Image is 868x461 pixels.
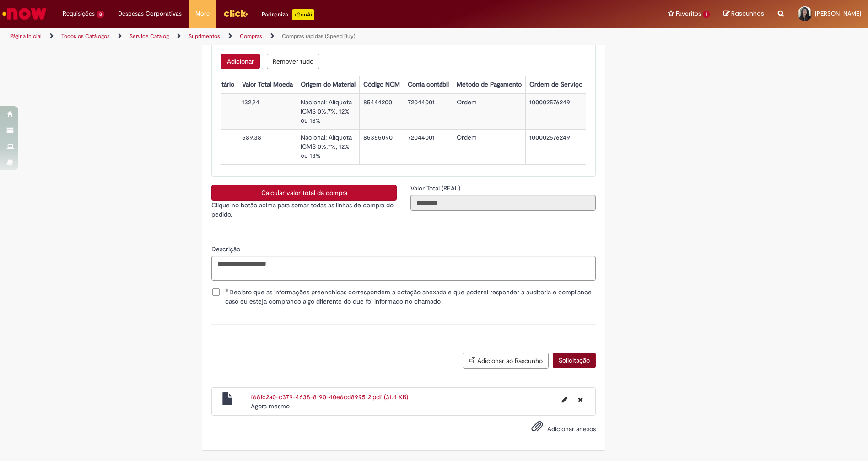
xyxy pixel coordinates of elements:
[240,33,262,40] a: Compras
[453,94,526,130] td: Ordem
[251,393,408,401] a: f68fc2a0-c379-4638-8190-40e6cd899512.pdf (31.4 KB)
[211,256,596,280] textarea: Descrição
[360,130,404,165] td: 85365090
[297,130,360,165] td: Nacional: Alíquota ICMS 0%,7%, 12% ou 18%
[731,9,764,18] span: Rascunhos
[211,245,242,253] span: Descrição
[61,33,110,40] a: Todos os Catálogos
[572,392,588,407] button: Excluir f68fc2a0-c379-4638-8190-40e6cd899512.pdf
[410,195,596,211] input: Valor Total (REAL)
[410,184,462,192] span: Somente leitura - Valor Total (REAL)
[815,10,861,17] span: [PERSON_NAME]
[223,6,248,20] img: click_logo_yellow_360x200.png
[129,33,169,40] a: Service Catalog
[292,9,314,20] p: +GenAi
[410,184,462,193] label: Somente leitura - Valor Total (REAL)
[526,76,587,93] th: Ordem de Serviço
[211,201,397,219] p: Clique no botão acima para somar todas as linhas de compra do pedido.
[97,11,104,18] span: 8
[221,54,260,69] button: Add a row for Lista de Itens
[189,33,220,40] a: Suprimentos
[723,10,764,18] a: Rascunhos
[404,76,453,93] th: Conta contábil
[676,9,701,18] span: Favoritos
[553,353,596,368] button: Solicitação
[282,33,356,40] a: Compras rápidas (Speed Buy)
[526,130,587,165] td: 100002576249
[225,288,229,292] span: Obrigatório Preenchido
[211,185,397,201] button: Calcular valor total da compra
[297,94,360,130] td: Nacional: Alíquota ICMS 0%,7%, 12% ou 18%
[453,76,526,93] th: Método de Pagamento
[195,9,210,18] span: More
[360,94,404,130] td: 85444200
[225,287,596,306] span: Declaro que as informações preenchidas correspondem a cotação anexada e que poderei responder a a...
[63,9,95,18] span: Requisições
[703,11,710,18] span: 1
[251,402,290,410] span: Agora mesmo
[404,94,453,130] td: 72044001
[10,33,42,40] a: Página inicial
[463,353,549,369] button: Adicionar ao Rascunho
[238,94,297,130] td: 132,94
[262,9,314,20] div: Padroniza
[118,9,182,18] span: Despesas Corporativas
[7,28,572,45] ul: Trilhas de página
[404,130,453,165] td: 72044001
[238,76,297,93] th: Valor Total Moeda
[360,76,404,93] th: Código NCM
[297,76,360,93] th: Origem do Material
[238,130,297,165] td: 589,38
[526,94,587,130] td: 100002576249
[1,5,48,23] img: ServiceNow
[556,392,573,407] button: Editar nome de arquivo f68fc2a0-c379-4638-8190-40e6cd899512.pdf
[547,425,596,433] span: Adicionar anexos
[251,402,290,410] time: 30/09/2025 10:49:49
[453,130,526,165] td: Ordem
[267,54,319,69] button: Remove all rows for Lista de Itens
[529,418,545,439] button: Adicionar anexos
